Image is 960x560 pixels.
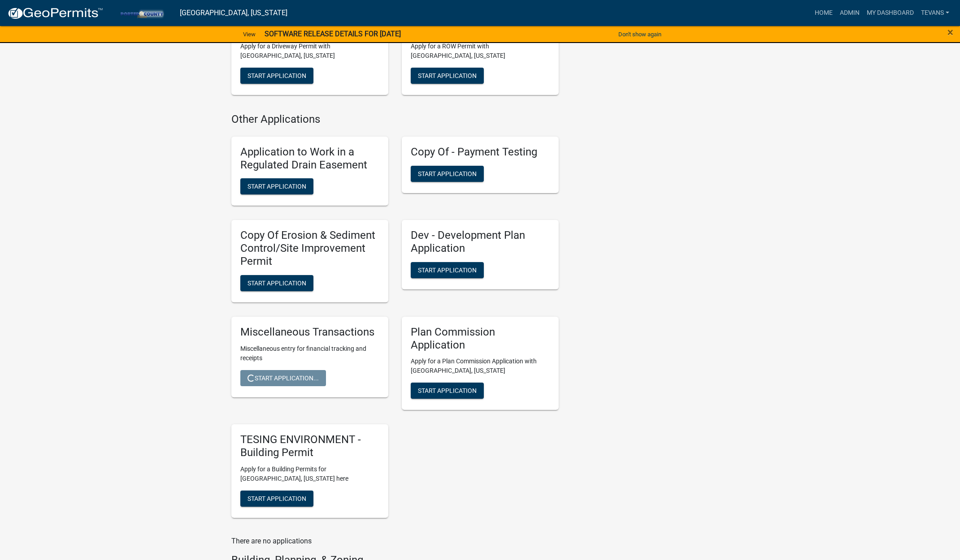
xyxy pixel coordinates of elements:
button: Start Application... [240,370,326,386]
span: Start Application [418,267,477,274]
button: Start Application [240,178,313,194]
h4: Other Applications [231,113,559,126]
p: Apply for a ROW Permit with [GEOGRAPHIC_DATA], [US_STATE] [411,42,550,60]
button: Start Application [411,166,484,182]
span: Start Application [248,279,306,286]
span: Start Application [418,387,477,394]
a: Home [811,4,836,22]
button: Don't show again [615,27,665,42]
a: [GEOGRAPHIC_DATA], [US_STATE] [180,5,287,21]
h5: Copy Of - Payment Testing [411,146,550,159]
button: Start Application [411,383,484,399]
button: Start Application [411,68,484,84]
img: Porter County, Indiana [110,7,173,19]
strong: SOFTWARE RELEASE DETAILS FOR [DATE] [265,30,401,38]
button: Start Application [240,68,313,84]
button: Start Application [240,275,313,291]
p: There are no applications [231,536,559,547]
h5: Application to Work in a Regulated Drain Easement [240,146,379,172]
span: Start Application [418,72,477,79]
span: × [947,26,953,39]
p: Miscellaneous entry for financial tracking and receipts [240,344,379,363]
button: Start Application [240,491,313,507]
h5: TESING ENVIRONMENT - Building Permit [240,433,379,459]
p: Apply for a Plan Commission Application with [GEOGRAPHIC_DATA], [US_STATE] [411,357,550,375]
h5: Dev - Development Plan Application [411,229,550,255]
button: Start Application [411,262,484,278]
a: tevans [917,4,953,22]
a: View [239,27,259,42]
span: Start Application [248,72,306,79]
a: My Dashboard [863,4,917,22]
wm-workflow-list-section: Other Applications [231,113,559,525]
p: Apply for a Driveway Permit with [GEOGRAPHIC_DATA], [US_STATE] [240,42,379,60]
h5: Plan Commission Application [411,326,550,352]
h5: Copy Of Erosion & Sediment Control/Site Improvement Permit [240,229,379,267]
h5: Miscellaneous Transactions [240,326,379,339]
button: Close [947,27,953,38]
span: Start Application [248,183,306,190]
p: Apply for a Building Permits for [GEOGRAPHIC_DATA], [US_STATE] here [240,465,379,483]
span: Start Application... [248,374,319,381]
span: Start Application [418,170,477,177]
span: Start Application [248,495,306,502]
a: Admin [836,4,863,22]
